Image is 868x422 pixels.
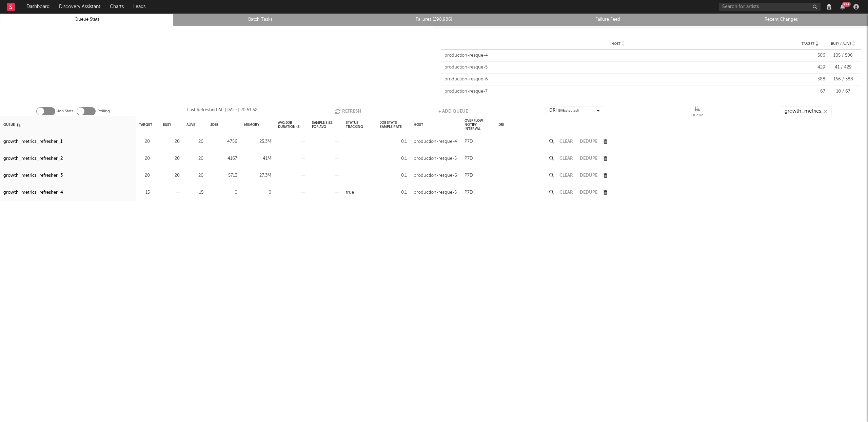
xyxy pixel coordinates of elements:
a: Failure Feed [525,16,691,24]
div: 20 [139,138,150,146]
div: 506 [795,52,825,59]
div: 15 [186,189,203,197]
label: Polling [97,107,110,115]
div: production-resque-4 [445,52,791,59]
div: 20 [186,172,203,180]
div: 15 [139,189,150,197]
div: 10 / 67 [829,88,857,95]
div: 67 [795,88,825,95]
div: Alive [186,117,195,132]
div: Host [414,117,423,132]
div: Queue [691,106,704,119]
span: ( 8 / 8 selected) [558,107,579,115]
div: DRI [549,107,579,115]
div: 20 [186,155,203,163]
div: 27.3M [244,172,271,180]
div: 20 [163,155,180,163]
input: Search for artists [719,3,821,11]
a: Failures (298,986) [351,16,517,24]
button: Clear [559,156,573,161]
div: 4756 [210,138,237,146]
a: Batch Tasks [177,16,343,24]
button: Clear [559,190,573,195]
div: Busy [163,117,171,132]
div: 429 [795,64,825,71]
div: P7D [465,155,473,163]
div: 0.1 [380,172,407,180]
div: 4167 [210,155,237,163]
a: growth_metrics_refresher_4 [3,189,63,197]
div: P7D [465,138,473,146]
div: 166 / 388 [829,76,857,83]
div: 20 [163,138,180,146]
div: production-resque-5 [414,189,457,197]
div: production-resque-6 [414,172,457,180]
div: Sample Size For Avg [312,117,339,132]
button: Dedupe [580,173,597,178]
a: Queue Stats [4,16,170,24]
div: 5713 [210,172,237,180]
div: Avg Job Duration (s) [278,117,305,132]
a: growth_metrics_refresher_3 [3,172,63,180]
div: P7D [465,189,473,197]
div: Overflow Notify Interval [465,117,492,132]
div: production-resque-7 [445,88,791,95]
button: Refresh [335,106,361,116]
button: Clear [559,173,573,178]
div: 0 [244,189,271,197]
div: 20 [163,172,180,180]
div: 0.1 [380,189,407,197]
div: true [346,189,354,197]
div: Queue [3,117,20,132]
button: + Add Queue [438,106,468,116]
span: Busy / Alive [831,42,851,46]
div: Queue [691,111,704,119]
div: production-resque-5 [414,155,457,163]
span: Host [611,42,620,46]
button: 99+ [840,4,845,9]
button: Dedupe [580,190,597,195]
button: Clear [559,139,573,144]
div: 20 [139,155,150,163]
button: Dedupe [580,139,597,144]
div: 20 [139,172,150,180]
span: Target [802,42,814,46]
a: growth_metrics_refresher_1 [3,138,62,146]
div: DRI [498,117,504,132]
a: Recent Changes [698,16,864,24]
input: Search... [781,106,832,116]
div: Status Tracking [346,117,373,132]
div: 20 [186,138,203,146]
div: 41 / 429 [829,64,857,71]
label: Job Stats [57,107,73,115]
a: growth_metrics_refresher_2 [3,155,63,163]
div: 0.1 [380,155,407,163]
div: 388 [795,76,825,83]
div: production-resque-4 [414,138,457,146]
div: 99 + [842,2,851,7]
button: Dedupe [580,156,597,161]
div: P7D [465,172,473,180]
div: Target [139,117,152,132]
div: 41M [244,155,271,163]
div: 0 [210,189,237,197]
div: production-resque-6 [445,76,791,83]
div: 25.3M [244,138,271,146]
div: 105 / 506 [829,52,857,59]
div: 0.1 [380,138,407,146]
div: Last Refreshed At: [DATE] 20:51:52 [187,106,257,116]
div: Job Stats Sample Rate [380,117,407,132]
div: Memory [244,117,259,132]
div: production-resque-5 [445,64,791,71]
div: Jobs [210,117,219,132]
